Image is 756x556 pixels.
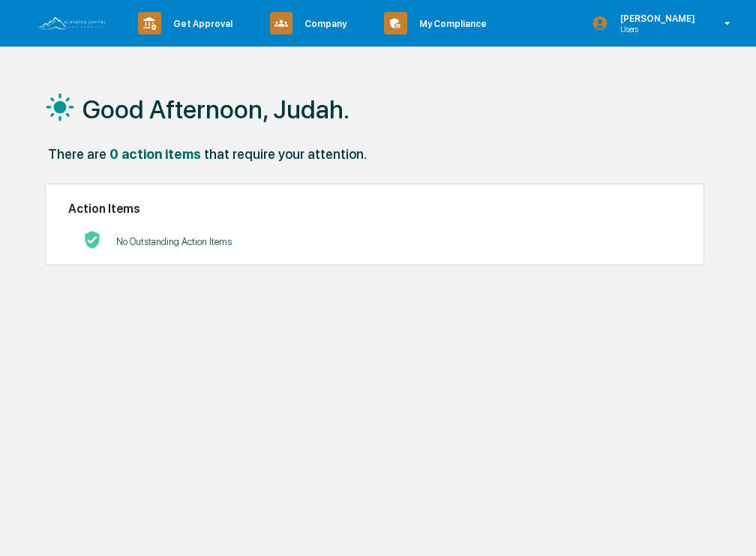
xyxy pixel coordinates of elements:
div: 0 action items [109,146,201,162]
p: Company [292,18,354,29]
div: that require your attention. [204,146,367,162]
p: Get Approval [161,18,240,29]
p: [PERSON_NAME] [608,13,703,24]
p: Users [608,24,703,34]
h1: Good Afternoon, Judah. [82,94,349,124]
p: No Outstanding Action Items [116,236,232,247]
div: There are [48,146,106,162]
img: No Actions logo [83,231,101,249]
h2: Action Items [68,202,680,216]
p: My Compliance [407,18,494,29]
img: logo [36,15,108,31]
